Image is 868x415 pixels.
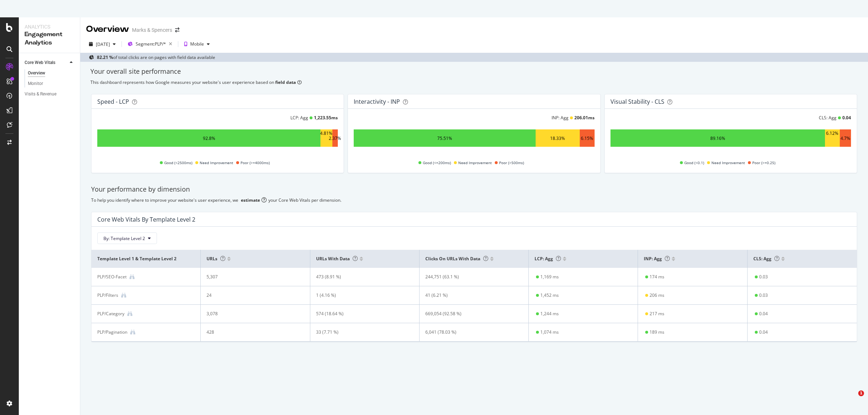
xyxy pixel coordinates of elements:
span: LCP: Agg [535,256,561,262]
div: 206 ms [650,292,664,299]
div: 6.12% [826,130,838,146]
div: Your performance by dimension [91,185,857,194]
span: Need Improvement [458,158,492,167]
div: 206.01 ms [574,115,595,121]
div: 174 ms [650,274,664,280]
b: 82.21 % [97,54,113,60]
span: INP: Agg [644,256,670,262]
div: PLP/Category [97,311,124,317]
div: 2.37% [329,135,341,141]
div: Mobile [190,42,204,46]
div: Speed - LCP [97,98,129,105]
div: 473 (8.91 %) [316,274,404,280]
div: 1,244 ms [540,311,559,317]
div: 3,078 [207,311,294,317]
span: By: Template Level 2 [103,235,145,241]
div: Overview [86,23,129,35]
div: PLP/Pagination [97,329,127,335]
div: 428 [207,329,294,335]
div: estimate [241,197,260,203]
div: 0.04 [759,311,768,317]
b: field data [275,79,296,85]
span: Poor (>=0.25) [752,158,775,167]
div: Interactivity - INP [354,98,400,105]
span: 1 [858,390,864,396]
div: Your overall site performance [90,67,858,76]
div: To help you identify where to improve your website's user experience, we your Core Web Vitals per... [91,197,857,203]
div: 75.51% [437,135,452,141]
div: 1,074 ms [540,329,559,335]
div: 1 (4.16 %) [316,292,404,299]
div: Core Web Vitals [25,59,55,67]
div: 669,054 (92.58 %) [425,311,513,317]
div: Engagement Analytics [25,30,74,47]
div: 1,452 ms [540,292,559,299]
span: Need Improvement [711,158,745,167]
div: 4.7% [841,135,850,141]
div: Core Web Vitals By Template Level 2 [97,216,195,223]
a: Core Web Vitals [25,59,68,67]
span: Poor (>500ms) [499,158,524,167]
div: 92.8% [203,135,215,141]
div: PLP/SEO-Facet [97,274,127,280]
iframe: Intercom live chat [843,390,861,408]
a: Visits & Revenue [25,90,75,98]
div: [DATE] [96,41,110,47]
span: URLs with data [316,256,358,262]
div: 1,223.55 ms [314,115,338,121]
button: By: Template Level 2 [97,232,157,244]
span: Segment: PLP/* [136,41,166,47]
div: 0.03 [759,292,768,299]
span: Clicks on URLs with data [425,256,488,262]
div: of total clicks are on pages with field data available [97,54,215,60]
div: 574 (18.64 %) [316,311,404,317]
div: PLP/Filters [97,292,118,299]
span: URLs [207,256,225,262]
div: 5,307 [207,274,294,280]
div: 189 ms [650,329,664,335]
div: Analytics [25,23,74,30]
div: 6,041 (78.03 %) [425,329,513,335]
span: Poor (>=4000ms) [241,158,270,167]
div: 6.15% [581,135,593,141]
div: arrow-right-arrow-left [175,27,179,33]
div: Visual Stability - CLS [610,98,664,105]
div: Overview [28,69,45,77]
div: This dashboard represents how Google measures your website's user experience based on [90,79,858,85]
div: 18.33% [550,135,565,141]
span: Good (<0.1) [684,158,704,167]
div: 244,751 (63.1 %) [425,274,513,280]
div: 217 ms [650,311,664,317]
span: Template Level 1 & Template Level 2 [97,256,193,262]
div: Monitor [28,80,43,87]
span: Need Improvement [200,158,233,167]
div: Marks & Spencers [132,26,172,34]
a: Overview [28,69,75,77]
button: Mobile [181,38,213,50]
div: 0.04 [842,115,851,121]
div: 0.04 [759,329,768,335]
div: 89.16% [710,135,725,141]
div: 1,169 ms [540,274,559,280]
span: Good (<=200ms) [423,158,451,167]
div: LCP: Agg [290,115,308,121]
button: Segment:PLP/* [125,38,175,50]
div: INP: Agg [552,115,569,121]
div: 0.03 [759,274,768,280]
span: Good (<2500ms) [164,158,192,167]
div: 33 (7.71 %) [316,329,404,335]
div: CLS: Agg [819,115,837,121]
div: 24 [207,292,294,299]
div: Visits & Revenue [25,90,56,98]
span: CLS: Agg [753,256,779,262]
a: Monitor [28,80,75,87]
div: 4.81% [320,130,332,146]
button: [DATE] [86,38,119,50]
div: 41 (6.21 %) [425,292,513,299]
